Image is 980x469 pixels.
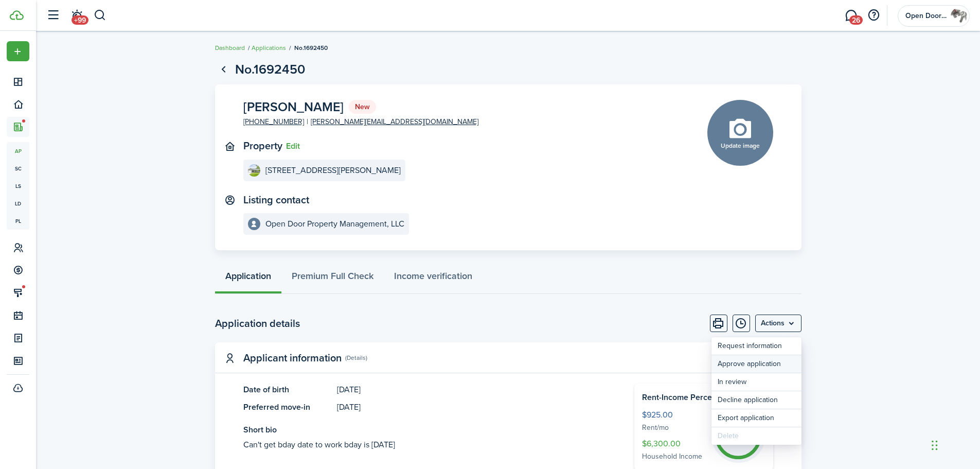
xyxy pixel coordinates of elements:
h4: Rent-Income Percentage [642,391,765,404]
button: Search [94,7,106,24]
button: Open menu [7,41,29,61]
div: Drag [932,430,938,461]
a: Go back [215,61,233,78]
text-item: Property [243,140,282,152]
panel-main-description: [DATE] [337,384,603,396]
a: Premium Full Check [281,263,384,294]
a: Notifications [67,3,86,29]
span: +99 [72,15,88,25]
panel-main-description: [DATE] [337,401,603,413]
a: ap [7,142,29,160]
panel-main-title: Short bio [243,424,603,436]
a: pl [7,212,29,230]
a: sc [7,160,29,177]
img: Open Door Property Management, LLC [951,8,967,24]
see-more: Can't get bday date to work bday is [DATE] [243,439,603,451]
h2: Application details [215,316,300,331]
button: Approve application [711,355,801,373]
a: ls [7,177,29,195]
iframe: Chat Widget [929,420,980,469]
button: Export application [711,409,801,427]
button: In review [711,373,801,391]
button: Request information [711,337,801,355]
span: 26 [849,15,863,25]
img: TenantCloud [10,10,24,20]
menu-btn: Actions [755,315,801,332]
e-details-info-title: [STREET_ADDRESS][PERSON_NAME] [265,166,401,175]
span: $6,300.00 [642,438,706,451]
panel-main-title: Applicant information [243,352,342,364]
span: No.1692450 [294,43,328,53]
panel-main-title: Date of birth [243,384,332,396]
a: Dashboard [215,43,245,53]
button: Open menu [755,315,801,332]
a: ld [7,195,29,212]
button: Print [710,315,727,332]
span: Open Door Property Management, LLC [905,12,947,20]
e-details-info-title: Open Door Property Management, LLC [265,219,404,229]
status: New [349,100,376,114]
button: Timeline [733,315,750,332]
button: Edit [286,142,300,151]
button: Open sidebar [43,6,63,25]
panel-main-title: Preferred move-in [243,401,332,413]
h1: No.1692450 [235,60,305,79]
a: Income verification [384,263,483,294]
span: $925.00 [642,409,706,422]
panel-main-subtitle: (Details) [345,353,367,362]
a: Applications [252,43,286,53]
img: 309 3rd St Wellman [248,164,260,177]
button: Update image [707,100,773,166]
button: Decline application [711,391,801,409]
text-item: Listing contact [243,194,309,206]
button: Open resource center [865,7,882,24]
a: [PHONE_NUMBER] [243,116,304,127]
span: Household Income [642,451,706,463]
span: [PERSON_NAME] [243,100,344,113]
span: Rent/mo [642,422,706,434]
a: [PERSON_NAME][EMAIL_ADDRESS][DOMAIN_NAME] [311,116,478,127]
a: Messaging [841,3,861,29]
